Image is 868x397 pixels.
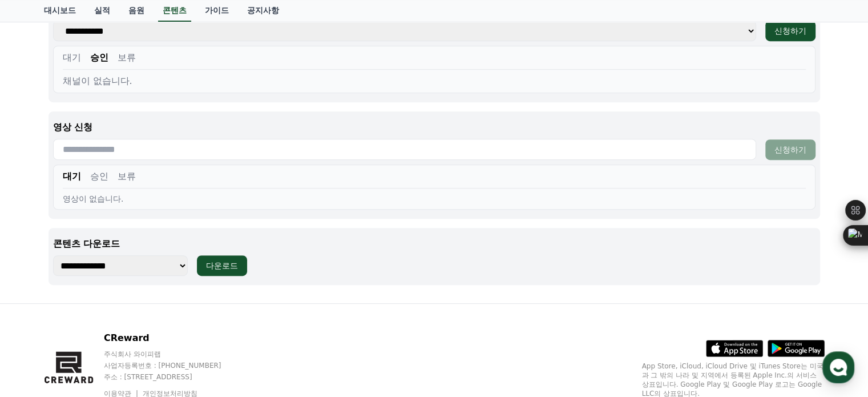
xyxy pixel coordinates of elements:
a: 대화 [75,302,147,331]
p: 주소 : [STREET_ADDRESS] [104,372,243,382]
button: 대기 [63,170,81,183]
button: 신청하기 [765,139,815,160]
div: 신청하기 [774,25,806,37]
button: 보류 [118,51,136,65]
p: 콘텐츠 다운로드 [53,237,815,251]
button: 승인 [90,51,108,65]
div: 신청하기 [774,144,806,155]
button: 신청하기 [765,21,815,41]
div: 영상이 없습니다. [63,193,806,204]
div: 채널이 없습니다. [63,74,806,88]
button: 다운로드 [197,255,247,276]
p: 사업자등록번호 : [PHONE_NUMBER] [104,361,243,370]
span: 대화 [104,320,118,329]
span: 홈 [36,319,43,328]
a: 홈 [3,302,75,331]
button: 보류 [118,170,136,183]
p: 주식회사 와이피랩 [104,350,243,359]
p: 영상 신청 [53,121,815,134]
span: 설정 [176,319,190,328]
button: 대기 [63,51,81,65]
div: 다운로드 [206,260,238,271]
p: CReward [104,331,243,345]
a: 설정 [147,302,219,331]
button: 승인 [90,170,108,183]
